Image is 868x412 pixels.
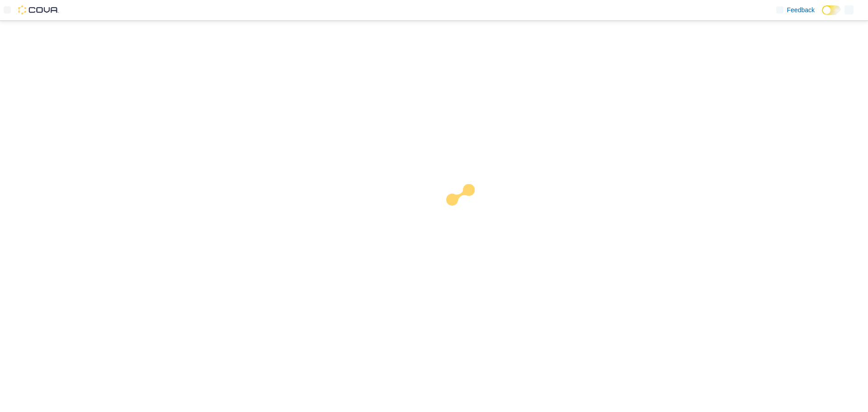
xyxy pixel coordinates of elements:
[787,5,815,14] span: Feedback
[18,5,59,14] img: Cova
[773,1,818,19] a: Feedback
[434,177,502,245] img: cova-loader
[822,5,841,15] input: Dark Mode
